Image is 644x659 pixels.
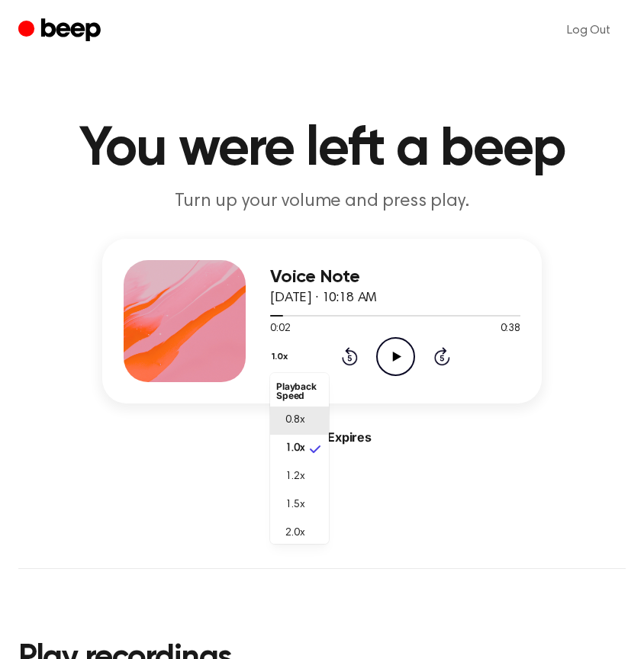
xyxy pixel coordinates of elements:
h3: Voice Note [270,267,520,288]
h1: You were left a beep [18,122,626,177]
span: 1.2x [285,469,304,485]
span: 2.0x [285,526,304,542]
span: 0.8x [285,413,304,429]
ul: 1.0x [270,373,329,544]
li: Playback Speed [270,376,329,407]
a: Beep [18,16,105,46]
span: 0:02 [270,321,290,337]
span: 0:38 [501,321,520,337]
span: 1.0x [285,441,304,457]
span: [DATE] · 10:18 AM [270,291,377,305]
button: 1.0x [270,344,294,370]
span: 1.5x [285,497,304,513]
div: Never Expires [102,428,542,446]
p: Turn up your volume and press play. [29,189,615,214]
a: Log Out [552,12,626,49]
